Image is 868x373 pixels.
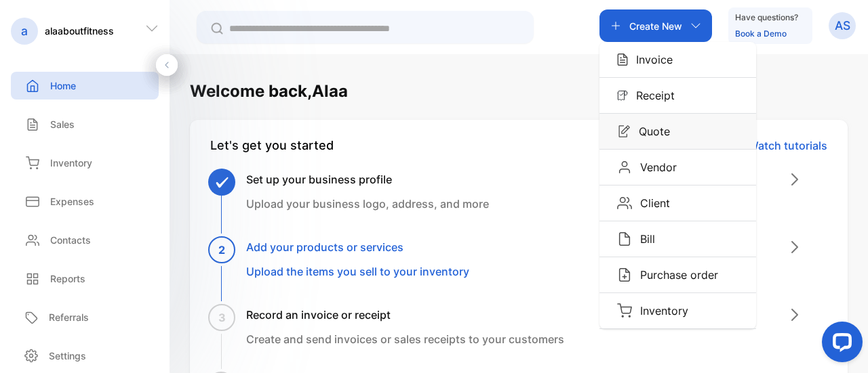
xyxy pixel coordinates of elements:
[632,159,677,175] p: Vendor
[50,233,91,247] p: Contacts
[617,303,632,318] img: Icon
[632,195,670,211] p: Client
[49,349,86,363] p: Settings
[50,117,75,131] p: Sales
[735,11,798,24] p: Have questions?
[50,156,92,170] p: Inventory
[50,79,76,93] p: Home
[50,271,85,286] p: Reports
[246,263,469,280] p: Upload the items you sell to your inventory
[617,232,632,246] img: Icon
[835,17,850,35] p: AS
[617,196,632,211] img: Icon
[628,51,673,68] p: Invoice
[246,307,564,323] h3: Record an invoice or receipt
[617,90,628,101] img: Icon
[218,242,225,258] span: 2
[628,87,675,104] p: Receipt
[246,239,469,255] h3: Add your products or services
[735,28,787,39] a: Book a Demo
[632,303,688,319] p: Inventory
[617,53,628,66] img: Icon
[748,137,827,154] p: Watch tutorials
[629,19,682,33] p: Create New
[218,309,226,326] span: 3
[631,123,670,139] p: Quote
[617,267,632,282] img: Icon
[246,171,489,188] h3: Set up your business profile
[599,9,712,42] button: Create NewIconInvoiceIconReceiptIconQuoteIconVendorIconClientIconBillIconPurchase orderIconInventory
[617,125,631,138] img: Icon
[246,331,564,347] p: Create and send invoices or sales receipts to your customers
[632,231,655,247] p: Bill
[617,160,632,175] img: Icon
[726,136,827,155] a: Watch tutorials
[210,136,334,155] div: Let's get you started
[21,22,28,40] p: a
[190,79,348,104] h1: Welcome back, Alaa
[829,9,856,42] button: AS
[811,316,868,373] iframe: LiveChat chat widget
[246,196,489,212] p: Upload your business logo, address, and more
[45,24,114,38] p: alaaboutfitness
[632,267,718,283] p: Purchase order
[50,194,94,209] p: Expenses
[49,310,89,324] p: Referrals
